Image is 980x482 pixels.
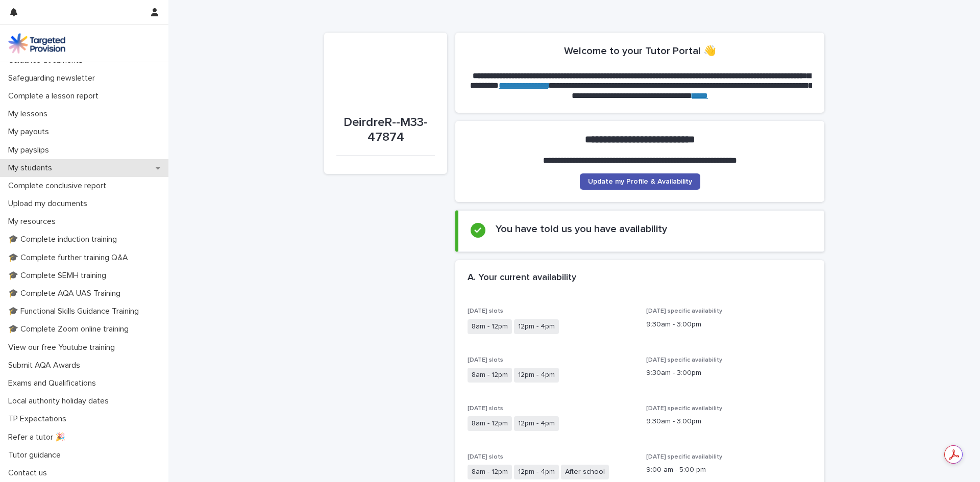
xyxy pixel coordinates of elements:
[468,405,503,412] span: [DATE] slots
[4,91,107,101] p: Complete a lesson report
[8,33,65,54] img: M5nRWzHhSzIhMunXDL62
[514,465,559,479] span: 12pm - 4pm
[4,181,114,191] p: Complete conclusive report
[514,368,559,383] span: 12pm - 4pm
[4,163,60,173] p: My students
[4,217,64,226] p: My resources
[646,357,722,363] span: [DATE] specific availability
[468,308,503,314] span: [DATE] slots
[588,178,692,185] span: Update my Profile & Availability
[336,115,435,145] p: DeirdreR--M33-47874
[646,454,722,460] span: [DATE] specific availability
[646,405,722,412] span: [DATE] specific availability
[4,361,88,370] p: Submit AQA Awards
[4,271,114,281] p: 🎓 Complete SEMH training
[646,368,813,378] p: 9:30am - 3:00pm
[4,235,125,244] p: 🎓 Complete induction training
[4,199,95,209] p: Upload my documents
[468,454,503,460] span: [DATE] slots
[4,289,129,298] p: 🎓 Complete AQA UAS Training
[4,343,123,352] p: View our free Youtube training
[4,414,75,424] p: TP Expectations
[4,109,56,119] p: My lessons
[468,368,512,383] span: 8am - 12pm
[4,73,103,83] p: Safeguarding newsletter
[514,319,559,334] span: 12pm - 4pm
[514,416,559,431] span: 12pm - 4pm
[4,324,137,334] p: 🎓 Complete Zoom online training
[468,319,512,334] span: 8am - 12pm
[4,253,136,263] p: 🎓 Complete further training Q&A
[4,145,57,155] p: My payslips
[468,416,512,431] span: 8am - 12pm
[4,307,147,316] p: 🎓 Functional Skills Guidance Training
[646,465,813,475] p: 9:00 am - 5:00 pm
[4,396,117,406] p: Local authority holiday dates
[646,416,813,427] p: 9:30am - 3:00pm
[4,378,104,388] p: Exams and Qualifications
[4,468,55,478] p: Contact us
[4,127,57,137] p: My payouts
[468,357,503,363] span: [DATE] slots
[580,173,700,190] a: Update my Profile & Availability
[646,319,813,330] p: 9:30am - 3:00pm
[4,450,69,460] p: Tutor guidance
[561,465,609,479] span: After school
[564,45,716,57] h2: Welcome to your Tutor Portal 👋
[496,223,667,235] h2: You have told us you have availability
[4,433,73,442] p: Refer a tutor 🎉
[468,465,512,479] span: 8am - 12pm
[646,308,722,314] span: [DATE] specific availability
[468,272,576,284] h2: A. Your current availability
